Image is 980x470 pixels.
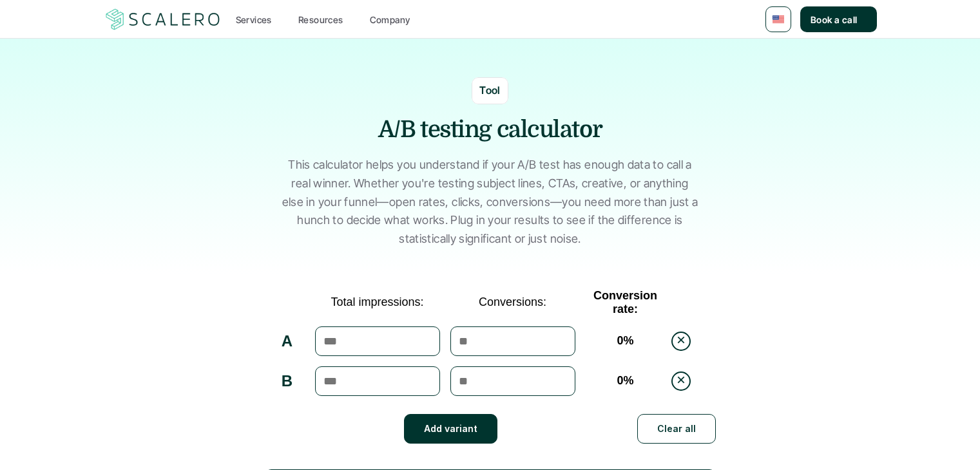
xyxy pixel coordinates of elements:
td: Conversions: [445,284,581,321]
td: 0 % [581,321,671,361]
p: Company [370,13,410,26]
p: Resources [298,13,343,26]
button: Clear all [637,414,716,444]
td: Total impressions: [310,284,445,321]
p: Book a call [811,13,858,26]
td: Conversion rate: [581,284,671,321]
p: This calculator helps you understand if your A/B test has enough data to call a real winner. Whet... [281,156,700,249]
a: Scalero company logo [104,8,222,31]
p: Tool [479,82,501,99]
td: 0 % [581,361,671,401]
button: Add variant [404,414,497,444]
h1: A/B testing calculator [297,114,684,146]
td: B [265,361,310,401]
td: A [265,321,310,361]
a: Book a call [800,6,877,32]
img: Scalero company logo [104,7,222,32]
p: Services [236,13,272,26]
